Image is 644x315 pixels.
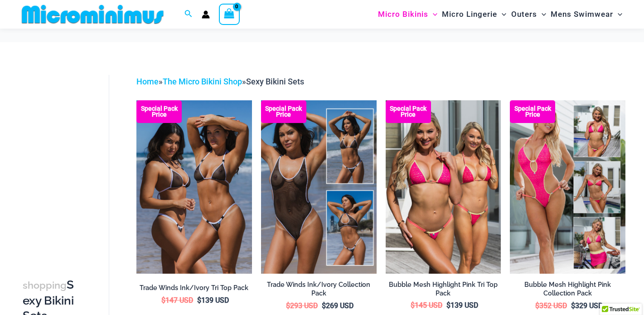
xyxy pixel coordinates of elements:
[511,3,537,26] span: Outers
[286,301,318,310] bdi: 293 USD
[136,284,252,292] h2: Trade Winds Ink/Ivory Tri Top Pack
[440,3,508,26] a: Micro LingerieMenu ToggleMenu Toggle
[510,281,625,301] a: Bubble Mesh Highlight Pink Collection Pack
[571,301,603,310] bdi: 329 USD
[510,106,555,118] b: Special Pack Price
[497,3,506,26] span: Menu Toggle
[197,296,229,305] bdi: 139 USD
[322,301,353,310] bdi: 269 USD
[136,100,252,274] a: Top Bum Pack Top Bum Pack bTop Bum Pack b
[322,301,326,310] span: $
[571,301,575,310] span: $
[261,100,377,274] a: Collection Pack Collection Pack b (1)Collection Pack b (1)
[136,106,182,118] b: Special Pack Price
[184,9,193,20] a: Search icon link
[510,100,625,274] img: Collection Pack F
[428,3,437,26] span: Menu Toggle
[613,3,622,26] span: Menu Toggle
[411,301,415,310] span: $
[136,77,304,86] span: » »
[535,301,539,310] span: $
[219,4,240,25] a: View Shopping Cart, empty
[386,100,501,274] a: Tri Top Pack F Tri Top Pack BTri Top Pack B
[261,100,377,274] img: Collection Pack
[161,296,193,305] bdi: 147 USD
[136,77,159,86] a: Home
[535,301,567,310] bdi: 352 USD
[548,3,625,26] a: Mens SwimwearMenu ToggleMenu Toggle
[23,68,104,249] iframe: TrustedSite Certified
[551,3,613,26] span: Mens Swimwear
[136,284,252,295] a: Trade Winds Ink/Ivory Tri Top Pack
[446,301,478,310] bdi: 139 USD
[18,4,167,25] img: MM SHOP LOGO FLAT
[386,106,431,118] b: Special Pack Price
[163,77,242,86] a: The Micro Bikini Shop
[386,281,501,301] a: Bubble Mesh Highlight Pink Tri Top Pack
[197,296,201,305] span: $
[202,10,210,19] a: Account icon link
[261,106,306,118] b: Special Pack Price
[446,301,450,310] span: $
[23,280,67,291] span: shopping
[510,281,625,297] h2: Bubble Mesh Highlight Pink Collection Pack
[386,281,501,297] h2: Bubble Mesh Highlight Pink Tri Top Pack
[509,3,548,26] a: OutersMenu ToggleMenu Toggle
[510,100,625,274] a: Collection Pack F Collection Pack BCollection Pack B
[161,296,165,305] span: $
[378,3,428,26] span: Micro Bikinis
[286,301,290,310] span: $
[374,1,626,27] nav: Site Navigation
[246,77,304,86] span: Sexy Bikini Sets
[537,3,546,26] span: Menu Toggle
[136,100,252,274] img: Top Bum Pack
[376,3,440,26] a: Micro BikinisMenu ToggleMenu Toggle
[442,3,497,26] span: Micro Lingerie
[261,281,377,297] h2: Trade Winds Ink/Ivory Collection Pack
[411,301,442,310] bdi: 145 USD
[386,100,501,274] img: Tri Top Pack F
[261,281,377,301] a: Trade Winds Ink/Ivory Collection Pack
